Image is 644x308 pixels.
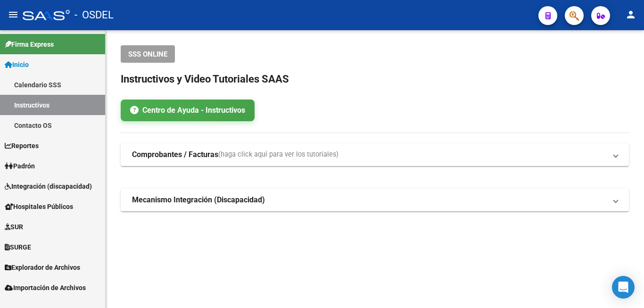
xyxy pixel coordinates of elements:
span: Importación de Archivos [5,283,86,293]
a: Centro de Ayuda - Instructivos [121,100,255,121]
strong: Mecanismo Integración (Discapacidad) [132,195,265,205]
span: SUR [5,222,23,232]
span: - OSDEL [74,5,114,25]
mat-expansion-panel-header: Comprobantes / Facturas(haga click aquí para ver los tutoriales) [121,143,629,166]
mat-expansion-panel-header: Mecanismo Integración (Discapacidad) [121,189,629,211]
span: SURGE [5,242,31,252]
mat-icon: menu [8,9,19,20]
strong: Comprobantes / Facturas [132,150,218,160]
div: Open Intercom Messenger [612,276,635,299]
span: Integración (discapacidad) [5,181,92,191]
h2: Instructivos y Video Tutoriales SAAS [121,70,629,88]
span: Padrón [5,161,35,171]
mat-icon: person [625,9,636,20]
button: SSS ONLINE [121,45,175,63]
span: Reportes [5,141,39,151]
span: (haga click aquí para ver los tutoriales) [218,150,339,160]
span: Hospitales Públicos [5,201,73,212]
span: Inicio [5,59,29,70]
span: Explorador de Archivos [5,262,80,273]
span: SSS ONLINE [128,50,167,58]
span: Firma Express [5,39,54,50]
